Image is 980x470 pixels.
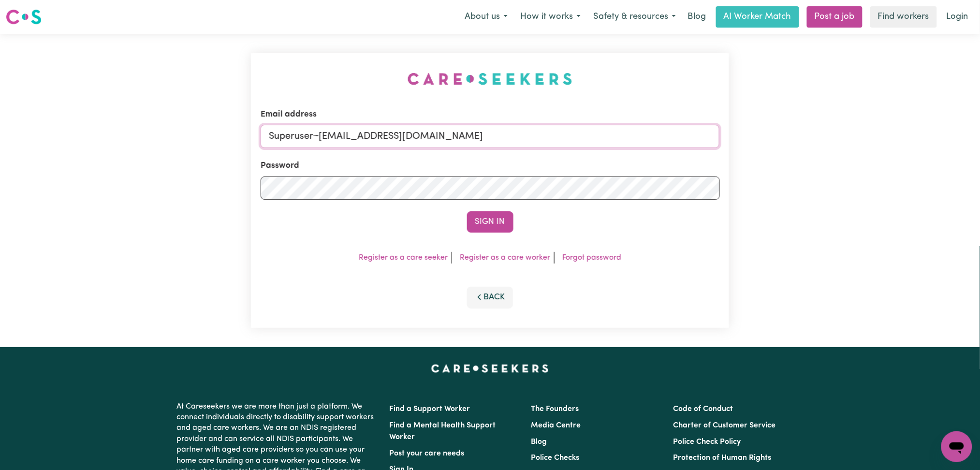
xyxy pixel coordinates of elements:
[431,365,549,372] a: Careseekers home page
[6,6,42,28] a: Careseekers logo
[390,422,496,441] a: Find a Mental Health Support Worker
[587,7,682,27] button: Safety & resources
[716,6,799,28] a: AI Worker Match
[467,287,513,308] button: Back
[673,405,733,413] a: Code of Conduct
[673,438,741,446] a: Police Check Policy
[458,7,514,27] button: About us
[261,160,299,172] label: Password
[390,405,470,413] a: Find a Support Worker
[261,108,317,121] label: Email address
[673,454,771,462] a: Protection of Human Rights
[531,405,579,413] a: The Founders
[531,438,547,446] a: Blog
[467,211,513,233] button: Sign In
[682,6,712,28] a: Blog
[941,6,974,28] a: Login
[870,6,937,28] a: Find workers
[531,454,580,462] a: Police Checks
[390,450,465,457] a: Post your care needs
[941,431,972,462] iframe: Button to launch messaging window
[673,422,775,429] a: Charter of Customer Service
[807,6,863,28] a: Post a job
[531,422,581,429] a: Media Centre
[562,254,621,262] a: Forgot password
[514,7,587,27] button: How it works
[359,254,448,262] a: Register as a care seeker
[6,8,42,26] img: Careseekers logo
[460,254,550,262] a: Register as a care worker
[261,125,720,148] input: Email address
